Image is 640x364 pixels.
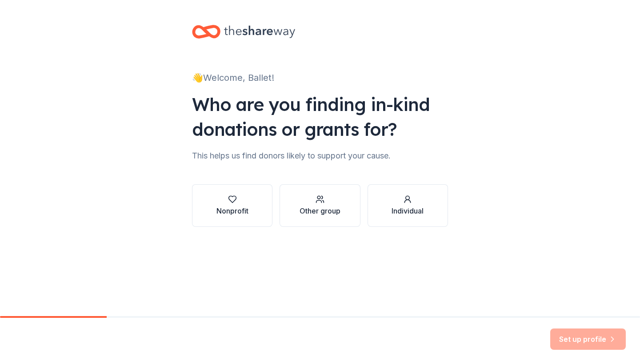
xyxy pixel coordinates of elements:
div: This helps us find donors likely to support your cause. [192,149,448,163]
button: Nonprofit [192,184,272,227]
div: Who are you finding in-kind donations or grants for? [192,92,448,142]
div: Other group [300,206,340,216]
div: Individual [392,206,424,216]
div: Nonprofit [216,206,248,216]
button: Other group [280,184,360,227]
button: Individual [368,184,448,227]
div: 👋 Welcome, Ballet! [192,71,448,85]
